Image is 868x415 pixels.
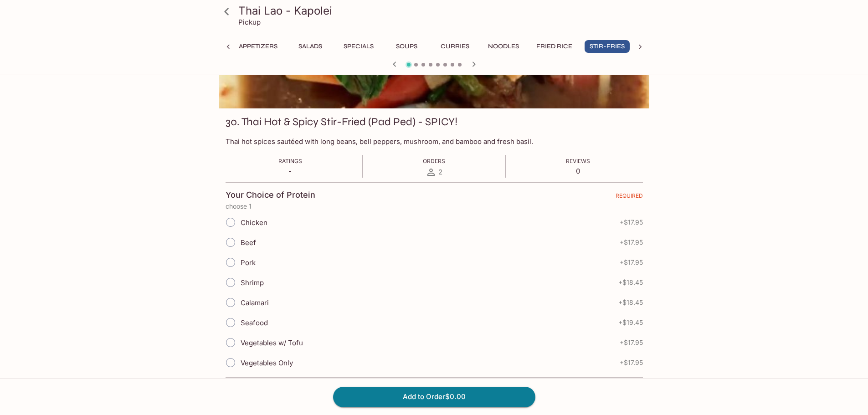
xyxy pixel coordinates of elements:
button: Add to Order$0.00 [333,387,535,407]
span: + $17.95 [620,359,643,366]
span: Orders [423,158,445,164]
p: - [278,167,302,175]
span: Pork [241,258,256,267]
span: Vegetables w/ Tofu [241,338,303,347]
span: + $17.95 [620,219,643,226]
button: Salads [290,40,331,53]
h3: 30. Thai Hot & Spicy Stir-Fried (Pad Ped) - SPICY! [226,115,457,129]
button: Specials [338,40,379,53]
button: Soups [386,40,427,53]
span: Beef [241,238,256,247]
span: 2 [438,168,442,176]
button: Stir-Fries [585,40,630,53]
span: Seafood [241,318,268,327]
span: Shrimp [241,278,264,287]
span: + $17.95 [620,339,643,346]
button: Noodles [483,40,524,53]
button: Fried Rice [531,40,577,53]
span: + $17.95 [620,259,643,266]
button: Appetizers [234,40,282,53]
p: 0 [566,167,590,175]
span: REQUIRED [616,192,643,203]
p: choose 1 [226,203,643,210]
span: Ratings [278,158,302,164]
span: Calamari [241,298,269,307]
span: Chicken [241,218,267,227]
span: Reviews [566,158,590,164]
span: Vegetables Only [241,359,293,367]
span: + $18.45 [618,299,643,306]
p: Thai hot spices sautéed with long beans, bell peppers, mushroom, and bamboo and fresh basil. [226,137,643,146]
span: + $19.45 [618,319,643,326]
p: Pickup [238,18,261,26]
button: Curries [435,40,476,53]
span: + $17.95 [620,239,643,246]
h4: Your Choice of Protein [226,190,315,200]
span: + $18.45 [618,279,643,286]
h3: Thai Lao - Kapolei [238,4,646,18]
